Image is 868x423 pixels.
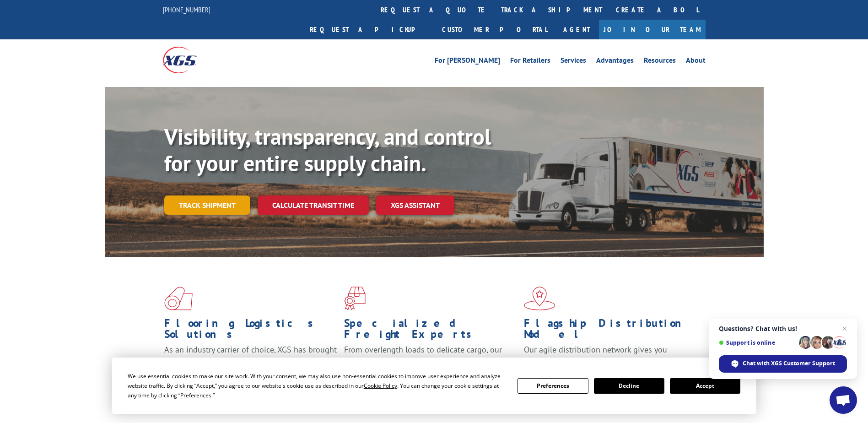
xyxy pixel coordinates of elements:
a: [PHONE_NUMBER] [163,5,210,14]
h1: Flooring Logistics Solutions [164,318,337,344]
a: Agent [554,20,599,39]
h1: Specialized Freight Experts [344,318,517,344]
a: Services [561,57,586,67]
span: Questions? Chat with us! [719,325,847,332]
img: xgs-icon-focused-on-flooring-red [344,287,366,310]
a: Calculate transit time [258,195,369,215]
a: Advantages [596,57,634,67]
div: We use essential cookies to make our site work. With your consent, we may also use non-essential ... [128,371,507,400]
div: Chat with XGS Customer Support [719,355,847,373]
a: About [686,57,706,67]
span: Our agile distribution network gives you nationwide inventory management on demand. [524,344,692,366]
span: Preferences [180,391,211,399]
a: Customer Portal [435,20,554,39]
div: Open chat [830,386,857,414]
span: Cookie Policy [364,382,397,390]
button: Preferences [518,378,588,394]
a: XGS ASSISTANT [376,195,454,215]
span: Close chat [839,323,850,334]
a: Track shipment [164,195,250,215]
a: Request a pickup [303,20,435,39]
img: xgs-icon-flagship-distribution-model-red [524,287,555,310]
span: Chat with XGS Customer Support [743,359,835,368]
img: xgs-icon-total-supply-chain-intelligence-red [164,287,193,310]
a: Resources [644,57,676,67]
b: Visibility, transparency, and control for your entire supply chain. [164,122,491,177]
div: Cookie Consent Prompt [112,358,756,414]
button: Decline [594,378,664,394]
button: Accept [670,378,740,394]
span: As an industry carrier of choice, XGS has brought innovation and dedication to flooring logistics... [164,344,337,377]
h1: Flagship Distribution Model [524,318,697,344]
p: From overlength loads to delicate cargo, our experienced staff knows the best way to move your fr... [344,344,517,385]
a: Join Our Team [599,20,706,39]
a: For Retailers [510,57,550,67]
a: For [PERSON_NAME] [435,57,500,67]
span: Support is online [719,339,796,346]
